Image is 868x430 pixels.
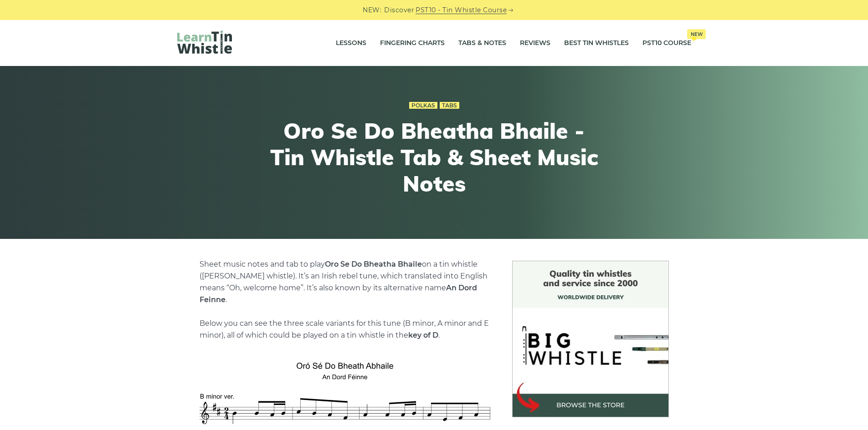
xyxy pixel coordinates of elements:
a: Tabs & Notes [458,32,506,55]
h1: Oro Se Do Bheatha Bhaile - Tin Whistle Tab & Sheet Music Notes [267,118,602,197]
a: Reviews [520,32,550,55]
a: Polkas [409,102,437,109]
a: Fingering Charts [380,32,445,55]
strong: key of D [408,331,438,339]
img: BigWhistle Tin Whistle Store [512,261,669,417]
img: LearnTinWhistle.com [177,30,232,54]
a: Lessons [336,32,366,55]
span: New [687,29,706,39]
a: Tabs [440,102,459,109]
p: Sheet music notes and tab to play on a tin whistle ([PERSON_NAME] whistle). It’s an Irish rebel t... [200,258,490,341]
a: PST10 CourseNew [642,32,691,55]
strong: Oro Se Do Bheatha Bhaile [325,260,422,268]
a: Best Tin Whistles [564,32,629,55]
